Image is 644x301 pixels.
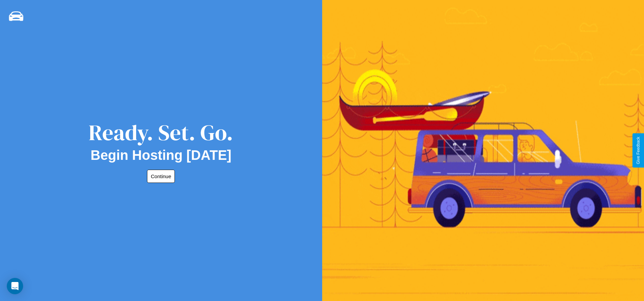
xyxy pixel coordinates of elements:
div: Ready. Set. Go. [89,117,233,148]
h2: Begin Hosting [DATE] [91,148,232,163]
div: Open Intercom Messenger [7,278,23,294]
button: Continue [147,170,175,183]
div: Give Feedback [636,137,641,164]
